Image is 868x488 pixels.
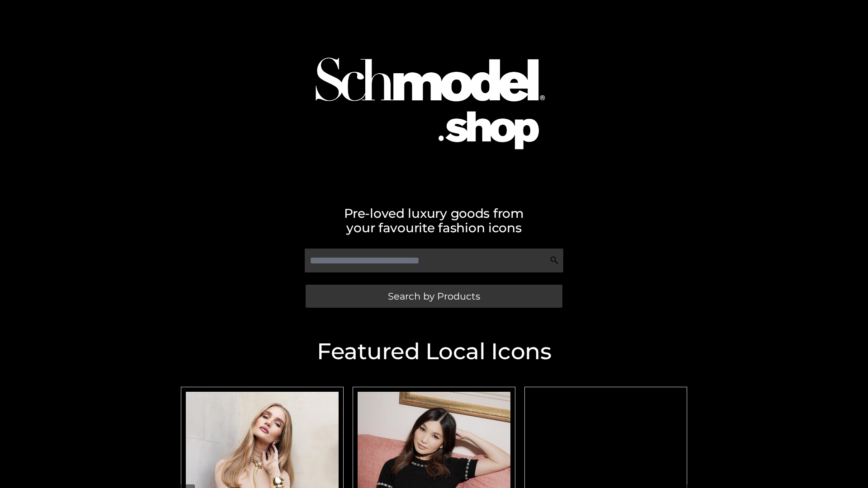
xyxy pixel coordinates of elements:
[176,206,692,235] h2: Pre-loved luxury goods from your favourite fashion icons
[550,256,559,265] img: Search Icon
[176,340,692,363] h2: Featured Local Icons​
[388,291,480,301] span: Search by Products
[306,285,562,308] a: Search by Products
